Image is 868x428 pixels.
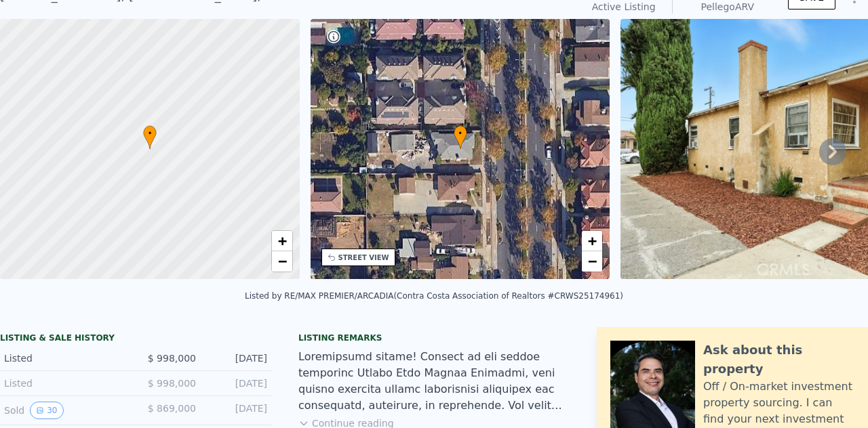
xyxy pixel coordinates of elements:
span: − [588,253,597,270]
div: Loremipsumd sitame! Consect ad eli seddoe temporinc Utlabo Etdo Magnaa Enimadmi, veni quisno exer... [298,349,570,414]
span: + [277,232,286,249]
div: Listed by RE/MAX PREMIER/ARCADIA (Contra Costa Association of Realtors #CRWS25174961) [245,291,623,301]
a: Zoom in [272,231,292,251]
span: $ 998,000 [148,378,196,389]
div: [DATE] [207,402,267,419]
div: • [454,125,467,149]
span: + [588,232,597,249]
span: • [143,127,157,140]
div: Sold [4,402,125,419]
span: Active Listing [592,1,656,12]
span: − [277,253,286,270]
div: Listed [4,351,125,365]
button: View historical data [30,402,63,419]
div: STREET VIEW [338,253,389,263]
a: Zoom out [582,251,602,272]
div: Listing remarks [298,333,570,343]
div: [DATE] [207,351,267,365]
div: Listed [4,377,125,390]
span: $ 869,000 [148,403,196,414]
div: • [143,125,157,149]
span: $ 998,000 [148,353,196,364]
span: • [454,127,467,140]
a: Zoom in [582,231,602,251]
div: Ask about this property [703,341,854,379]
a: Zoom out [272,251,292,272]
div: [DATE] [207,377,267,390]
